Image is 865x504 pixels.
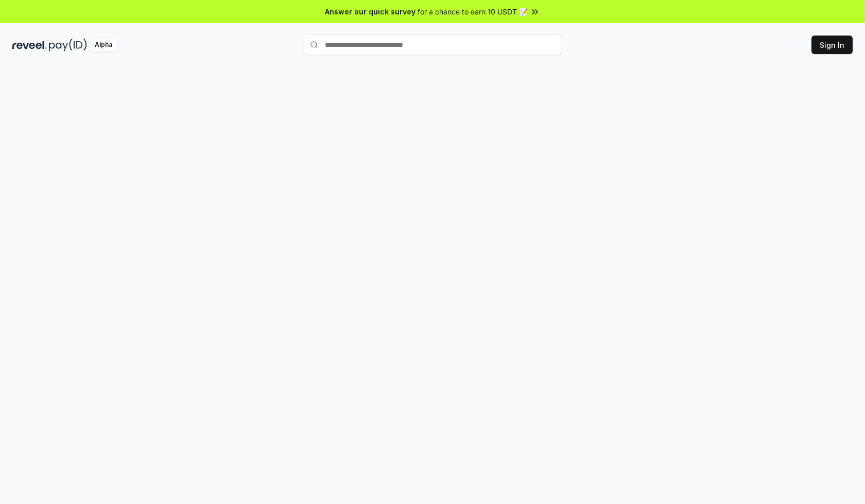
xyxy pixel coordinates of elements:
[49,39,87,51] img: pay_id
[418,6,528,17] span: for a chance to earn 10 USDT 📝
[89,39,118,51] div: Alpha
[12,39,47,51] img: reveel_dark
[811,36,853,54] button: Sign In
[325,6,416,17] span: Answer our quick survey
